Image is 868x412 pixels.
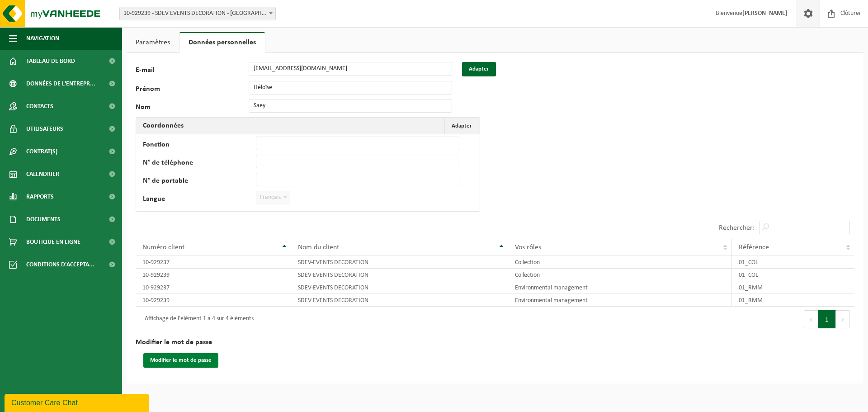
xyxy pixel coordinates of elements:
[140,311,254,327] div: Affichage de l'élément 1 à 4 sur 4 éléments
[143,353,218,368] button: Modifier le mot de passe
[26,72,95,95] span: Données de l'entrepr...
[836,310,850,328] button: Next
[26,50,75,72] span: Tableau de bord
[26,185,54,208] span: Rapports
[732,269,854,281] td: 01_COL
[136,118,190,134] h2: Coordonnées
[732,281,854,294] td: 01_RMM
[291,269,508,281] td: SDEV EVENTS DECORATION
[136,104,249,113] label: Nom
[136,281,291,294] td: 10-929237
[26,208,61,231] span: Documents
[818,310,836,328] button: 1
[136,294,291,307] td: 10-929239
[249,62,452,76] input: E-mail
[298,244,339,251] span: Nom du client
[515,244,541,251] span: Vos rôles
[291,256,508,269] td: SDEV-EVENTS DECORATION
[508,281,732,294] td: Environmental management
[732,294,854,307] td: 01_RMM
[719,224,755,232] label: Rechercher:
[444,118,479,134] button: Adapter
[256,191,290,204] span: Français
[26,231,80,253] span: Boutique en ligne
[136,85,249,95] label: Prénom
[119,7,276,20] span: 10-929239 - SDEV EVENTS DECORATION - JODOIGNE
[142,244,184,251] span: Numéro client
[804,310,818,328] button: Previous
[136,269,291,281] td: 10-929239
[508,256,732,269] td: Collection
[256,191,290,204] span: Français
[179,32,265,53] a: Données personnelles
[26,163,59,185] span: Calendrier
[26,27,59,50] span: Navigation
[5,392,151,412] iframe: chat widget
[742,10,788,17] strong: [PERSON_NAME]
[462,62,496,76] button: Adapter
[120,7,275,20] span: 10-929239 - SDEV EVENTS DECORATION - JODOIGNE
[291,294,508,307] td: SDEV EVENTS DECORATION
[136,256,291,269] td: 10-929237
[127,32,179,53] a: Paramètres
[143,195,256,204] label: Langue
[739,244,769,251] span: Référence
[143,159,256,168] label: N° de téléphone
[136,332,854,353] h2: Modifier le mot de passe
[508,294,732,307] td: Environmental management
[452,123,472,129] span: Adapter
[291,281,508,294] td: SDEV-EVENTS DECORATION
[26,253,94,276] span: Conditions d'accepta...
[26,140,57,163] span: Contrat(s)
[508,269,732,281] td: Collection
[143,141,256,150] label: Fonction
[26,95,53,118] span: Contacts
[26,118,63,140] span: Utilisateurs
[732,256,854,269] td: 01_COL
[143,177,256,186] label: N° de portable
[136,66,249,76] label: E-mail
